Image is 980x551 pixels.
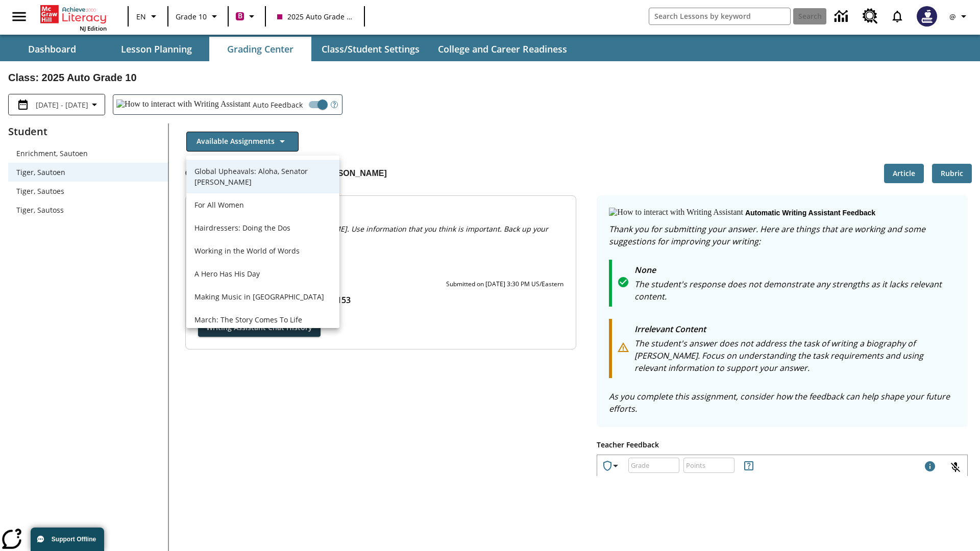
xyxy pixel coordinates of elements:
p: A Hero Has His Day [194,268,331,279]
p: March: The Story Comes To Life [194,314,331,325]
p: Working in the World of Words [194,245,331,256]
p: Hairdressers: Doing the Dos [194,222,331,233]
p: Global Upheavals: Aloha, Senator [PERSON_NAME] [194,166,331,187]
body: Type your response here. [4,8,149,17]
p: For All Women [194,199,331,210]
p: Making Music in [GEOGRAPHIC_DATA] [194,291,331,302]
